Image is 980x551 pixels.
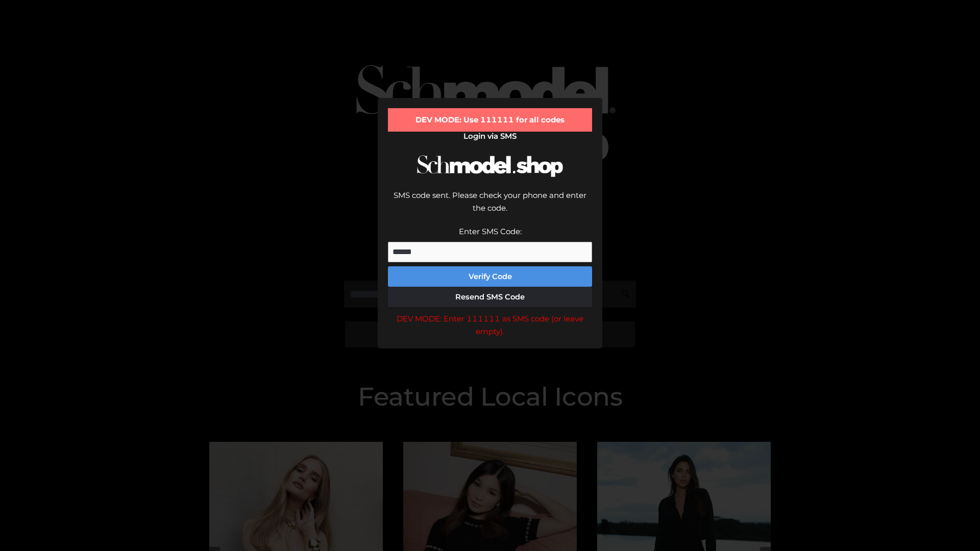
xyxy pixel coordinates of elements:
button: Resend SMS Code [388,287,592,307]
h2: Login via SMS [388,132,592,141]
div: SMS code sent. Please check your phone and enter the code. [388,189,592,225]
button: Verify Code [388,266,592,287]
div: DEV MODE: Enter 111111 as SMS code (or leave empty). [388,312,592,338]
div: DEV MODE: Use 111111 for all codes [388,108,592,132]
img: Schmodel Logo [413,146,567,186]
label: Enter SMS Code: [459,227,522,236]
